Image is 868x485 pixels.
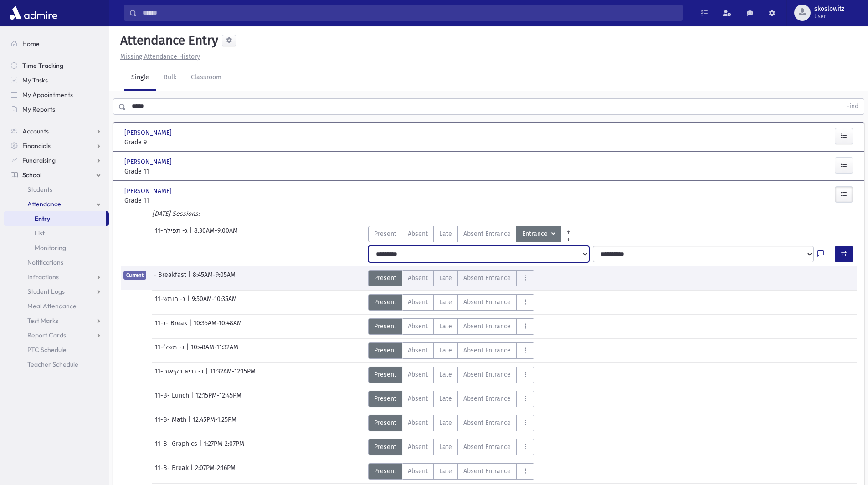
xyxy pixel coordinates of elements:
span: [PERSON_NAME] [124,157,174,167]
a: Bulk [156,65,184,91]
span: Late [439,466,452,476]
button: Find [841,99,864,114]
span: 11-ג- Break [155,318,189,335]
a: My Appointments [4,87,109,102]
span: - Breakfast [154,270,188,286]
span: 11-ג- משלי [155,342,186,359]
a: Test Marks [4,313,109,328]
span: 11-ג- נביא בקיאות [155,367,205,383]
span: Late [439,273,452,283]
span: My Tasks [22,76,48,84]
span: | [189,318,194,335]
span: Present [374,442,396,452]
a: Report Cards [4,328,109,342]
a: Students [4,182,109,197]
span: Present [374,297,396,307]
span: | [205,367,210,383]
span: Attendance [27,200,61,208]
a: School [4,168,109,182]
a: Entry [4,211,106,226]
span: Absent [408,418,428,428]
span: Absent Entrance [463,418,511,428]
div: AttTypes [368,463,534,480]
span: | [188,415,193,431]
a: Accounts [4,124,109,138]
span: Entrance [522,229,550,239]
div: AttTypes [368,294,534,311]
span: Absent [408,466,428,476]
h5: Attendance Entry [117,33,218,48]
span: Present [374,466,396,476]
span: 11-B- Graphics [155,439,199,455]
span: [PERSON_NAME] [124,128,174,138]
div: AttTypes [368,342,534,359]
span: Absent Entrance [463,322,511,331]
span: 10:35AM-10:48AM [194,318,242,335]
span: 11-B- Lunch [155,391,191,407]
span: Absent Entrance [463,442,511,452]
span: Late [439,346,452,355]
a: Meal Attendance [4,299,109,313]
a: Fundraising [4,153,109,168]
span: 11:32AM-12:15PM [210,367,256,383]
span: Absent Entrance [463,394,511,403]
a: Classroom [184,65,229,91]
span: Accounts [22,127,49,135]
span: Present [374,273,396,283]
span: Present [374,418,396,428]
span: Present [374,370,396,379]
span: | [187,294,192,311]
a: All Prior [561,226,575,233]
span: Grade 11 [124,196,238,205]
a: Time Tracking [4,58,109,73]
span: | [190,463,195,480]
span: Home [22,40,40,48]
span: Absent Entrance [463,297,511,307]
span: Present [374,394,396,403]
span: | [191,391,195,407]
span: | [186,342,191,359]
span: 10:48AM-11:32AM [191,342,238,359]
span: 9:50AM-10:35AM [192,294,237,311]
span: Report Cards [27,331,66,339]
span: [PERSON_NAME] [124,186,174,196]
a: Infractions [4,270,109,284]
span: Teacher Schedule [27,360,78,368]
span: 12:15PM-12:45PM [195,391,241,407]
button: Entrance [516,226,561,242]
span: Absent [408,442,428,452]
span: Absent Entrance [463,229,511,239]
span: Test Marks [27,317,58,325]
span: Student Logs [27,287,65,296]
span: Absent Entrance [463,346,511,355]
div: AttTypes [368,415,534,431]
span: Late [439,229,452,239]
span: Absent [408,370,428,379]
span: Late [439,297,452,307]
span: skoslowitz [814,5,844,13]
a: Financials [4,138,109,153]
span: Infractions [27,273,59,281]
a: My Reports [4,102,109,117]
span: Absent [408,322,428,331]
span: School [22,171,41,179]
span: 1:27PM-2:07PM [204,439,244,455]
span: 11-B- Break [155,463,190,480]
span: | [188,270,193,286]
span: Present [374,229,396,239]
span: My Appointments [22,91,73,99]
a: Notifications [4,255,109,270]
span: Students [27,185,52,194]
i: [DATE] Sessions: [152,210,200,218]
div: AttTypes [368,367,534,383]
span: Present [374,346,396,355]
span: My Reports [22,105,55,113]
img: AdmirePro [7,4,60,22]
span: Absent Entrance [463,370,511,379]
span: Fundraising [22,156,56,164]
a: Single [124,65,156,91]
span: Late [439,370,452,379]
span: Grade 9 [124,138,238,147]
div: AttTypes [368,270,534,286]
a: PTC Schedule [4,342,109,357]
